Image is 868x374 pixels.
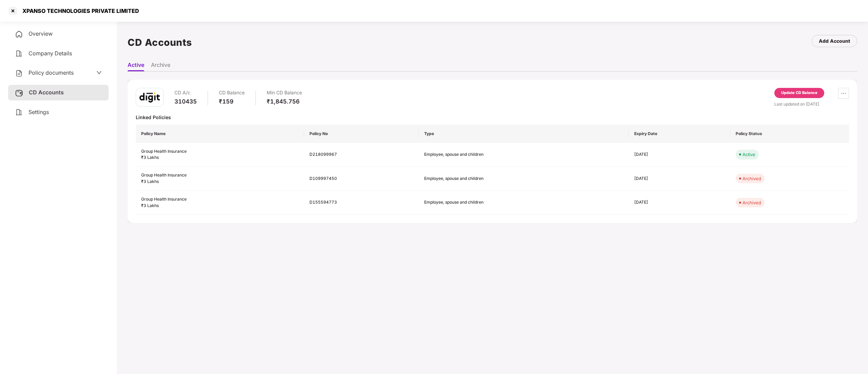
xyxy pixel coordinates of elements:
div: Min CD Balance [267,88,302,98]
span: ₹3 Lakhs [141,179,159,184]
td: [DATE] [629,143,730,167]
button: ellipsis [838,88,849,99]
span: Overview [29,30,53,37]
div: Employee, spouse and children [424,175,499,182]
div: Linked Policies [136,114,849,120]
img: svg+xml;base64,PHN2ZyB4bWxucz0iaHR0cDovL3d3dy53My5vcmcvMjAwMC9zdmciIHdpZHRoPSIyNCIgaGVpZ2h0PSIyNC... [15,108,23,116]
div: Group Health Insurance [141,148,299,155]
div: Archived [742,175,761,182]
div: Archived [742,199,761,206]
span: Settings [29,109,49,115]
img: svg+xml;base64,PHN2ZyB4bWxucz0iaHR0cDovL3d3dy53My5vcmcvMjAwMC9zdmciIHdpZHRoPSIyNCIgaGVpZ2h0PSIyNC... [15,50,23,58]
li: Active [128,61,144,71]
th: Policy Name [136,125,304,143]
div: Employee, spouse and children [424,199,499,206]
td: D109997450 [304,167,419,191]
th: Policy No [304,125,419,143]
th: Expiry Date [629,125,730,143]
span: ₹3 Lakhs [141,203,159,208]
img: svg+xml;base64,PHN2ZyB4bWxucz0iaHR0cDovL3d3dy53My5vcmcvMjAwMC9zdmciIHdpZHRoPSIyNCIgaGVpZ2h0PSIyNC... [15,30,23,38]
span: down [96,70,102,75]
span: Policy documents [29,69,74,76]
td: [DATE] [629,191,730,215]
img: godigit.png [139,92,160,102]
div: ₹159 [219,98,245,105]
td: D218099967 [304,143,419,167]
img: svg+xml;base64,PHN2ZyB4bWxucz0iaHR0cDovL3d3dy53My5vcmcvMjAwMC9zdmciIHdpZHRoPSIyNCIgaGVpZ2h0PSIyNC... [15,69,23,77]
div: Group Health Insurance [141,196,299,203]
span: ₹3 Lakhs [141,155,159,160]
td: D155594773 [304,191,419,215]
div: Employee, spouse and children [424,151,499,158]
li: Archive [151,61,170,71]
div: CD Balance [219,88,245,98]
div: Group Health Insurance [141,172,299,179]
div: XPANSO TECHNOLOGIES PRIVATE LIMITED [18,7,139,14]
h1: CD Accounts [128,35,192,50]
div: Add Account [819,37,850,45]
div: Active [742,151,755,158]
td: [DATE] [629,167,730,191]
div: ₹1,845.756 [267,98,302,105]
span: CD Accounts [29,89,64,96]
span: Company Details [29,50,72,57]
span: ellipsis [838,91,849,96]
div: 310435 [174,98,197,105]
th: Policy Status [730,125,849,143]
div: Last updated on [DATE] [774,101,849,107]
div: Update CD Balance [781,90,817,96]
div: CD A/c [174,88,197,98]
img: svg+xml;base64,PHN2ZyB3aWR0aD0iMjUiIGhlaWdodD0iMjQiIHZpZXdCb3g9IjAgMCAyNSAyNCIgZmlsbD0ibm9uZSIgeG... [15,89,23,97]
th: Type [419,125,629,143]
